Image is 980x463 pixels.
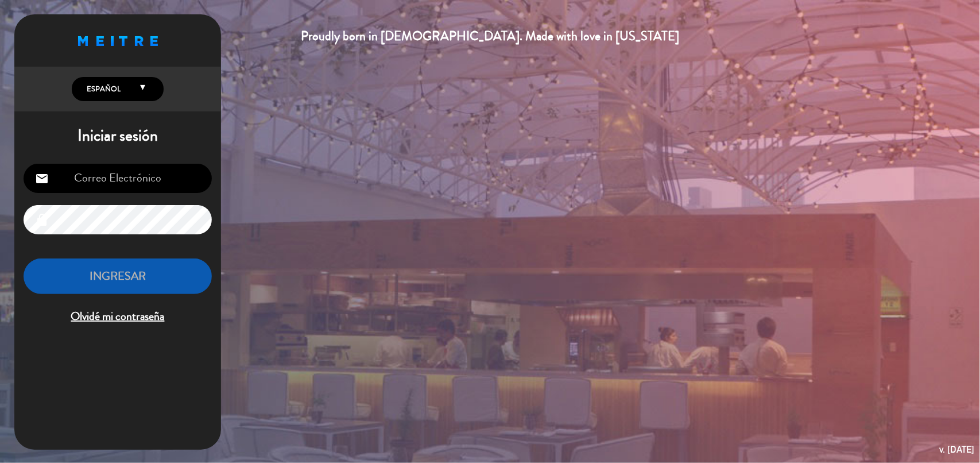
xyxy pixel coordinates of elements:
span: Olvidé mi contraseña [24,307,212,326]
span: Español [84,83,121,95]
div: v. [DATE] [939,442,974,457]
input: Correo Electrónico [24,164,212,193]
h1: Iniciar sesión [14,126,221,146]
i: email [35,172,49,186]
i: lock [35,213,49,227]
button: INGRESAR [24,258,212,295]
